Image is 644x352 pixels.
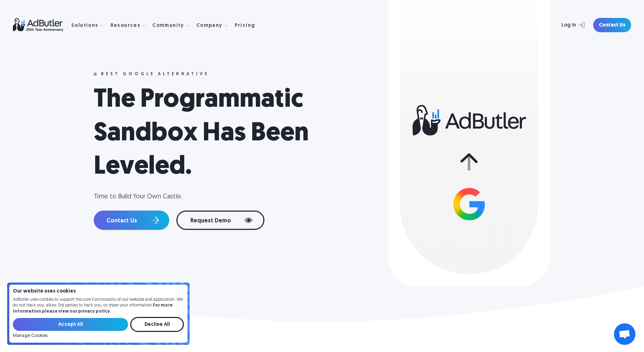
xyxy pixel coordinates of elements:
input: Decline All [130,317,184,332]
input: Accept All [13,318,128,331]
form: Email Form [13,317,184,338]
div: Resources [111,14,151,37]
a: Log In [542,18,589,32]
a: Pricing [235,22,261,28]
h4: Our website uses cookies [13,289,184,294]
div: Best google alternative [101,72,209,77]
a: Request Demo [176,211,264,230]
div: Community [152,23,184,28]
a: Contact Us [593,18,631,32]
div: Pricing [235,23,255,28]
h1: The Programmatic Sandbox Has Been Leveled. [94,84,388,184]
div: Solutions [71,23,98,28]
a: Open chat [614,323,635,345]
p: AdButler uses cookies to support the core functionality of our website and application. We do not... [13,297,184,315]
div: Resources [111,23,141,28]
div: Company [196,23,223,28]
div: Solutions [71,14,109,37]
div: Time to Build Your Own Castle. [94,192,388,201]
div: Company [196,14,233,37]
div: Community [152,14,195,37]
a: Contact Us [94,211,169,230]
a: Manage Cookies [13,333,48,338]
